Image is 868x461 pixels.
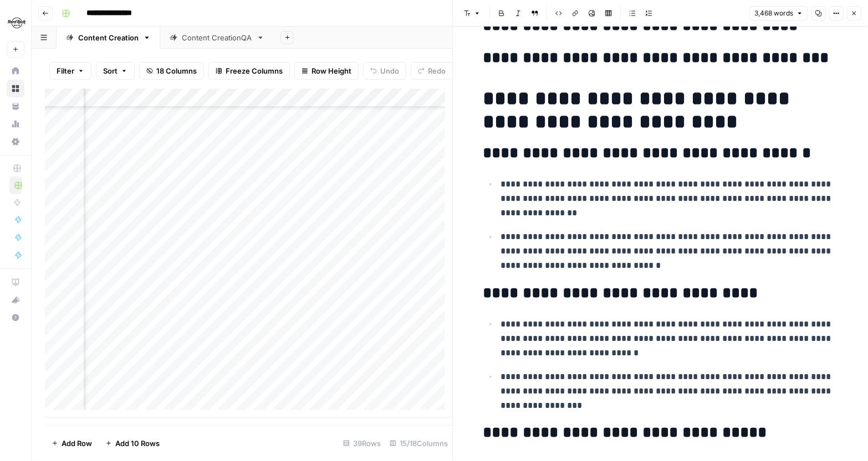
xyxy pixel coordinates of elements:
[749,6,808,20] button: 3,468 words
[754,8,793,18] span: 3,468 words
[7,80,24,97] a: Browse
[57,65,74,76] span: Filter
[7,292,24,308] div: What's new?
[103,65,118,76] span: Sort
[7,115,24,133] a: Usage
[78,32,139,43] div: Content Creation
[363,62,406,80] button: Undo
[428,65,446,76] span: Redo
[339,434,385,452] div: 39 Rows
[99,434,166,452] button: Add 10 Rows
[385,434,452,452] div: 15/18 Columns
[294,62,359,80] button: Row Height
[7,62,24,80] a: Home
[115,438,160,449] span: Add 10 Rows
[7,291,24,309] button: What's new?
[160,27,274,49] a: Content CreationQA
[139,62,204,80] button: 18 Columns
[62,438,92,449] span: Add Row
[226,65,283,76] span: Freeze Columns
[182,32,252,43] div: Content CreationQA
[7,133,24,151] a: Settings
[49,62,91,80] button: Filter
[7,273,24,291] a: AirOps Academy
[7,97,24,115] a: Your Data
[7,9,24,37] button: Workspace: Hard Rock Digital
[411,62,453,80] button: Redo
[7,309,24,327] button: Help + Support
[380,65,399,76] span: Undo
[45,434,99,452] button: Add Row
[156,65,197,76] span: 18 Columns
[96,62,135,80] button: Sort
[312,65,351,76] span: Row Height
[208,62,290,80] button: Freeze Columns
[57,27,160,49] a: Content Creation
[7,13,27,33] img: Hard Rock Digital Logo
